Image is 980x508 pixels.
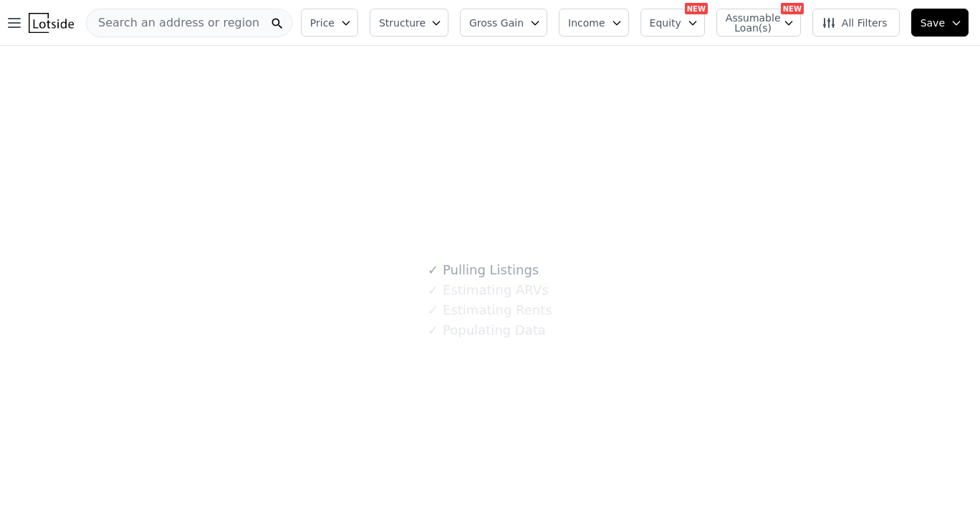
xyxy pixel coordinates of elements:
[428,300,552,320] div: Estimating Rents
[460,9,547,37] button: Gross Gain
[379,16,425,30] span: Structure
[428,320,545,340] div: Populating Data
[428,323,438,337] span: ✓
[469,16,524,30] span: Gross Gain
[716,9,801,37] button: Assumable Loan(s)
[29,13,74,33] img: Lotside
[911,9,969,37] button: Save
[310,16,335,30] span: Price
[781,3,804,14] div: NEW
[370,9,448,37] button: Structure
[685,3,708,14] div: NEW
[822,16,888,30] span: All Filters
[559,9,629,37] button: Income
[428,263,438,277] span: ✓
[650,16,681,30] span: Equity
[301,9,358,37] button: Price
[428,260,539,280] div: Pulling Listings
[726,13,772,33] span: Assumable Loan(s)
[87,14,259,32] span: Search an address or region
[568,16,605,30] span: Income
[921,16,945,30] span: Save
[812,9,900,37] button: All Filters
[640,9,705,37] button: Equity
[428,280,548,300] div: Estimating ARVs
[428,283,438,297] span: ✓
[428,303,438,317] span: ✓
